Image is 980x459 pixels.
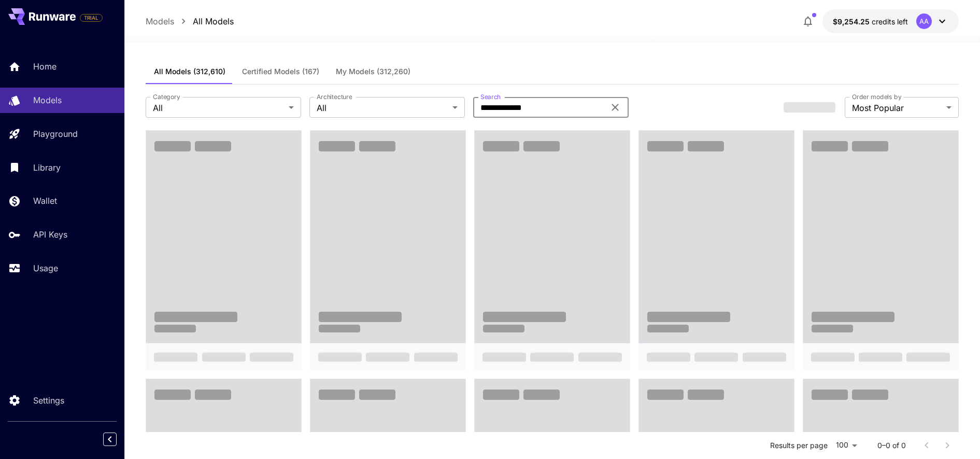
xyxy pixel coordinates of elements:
p: Usage [33,262,58,274]
p: Home [33,60,56,73]
span: credits left [872,17,908,26]
span: TRIAL [80,14,102,22]
span: All [317,102,448,114]
p: Wallet [33,194,57,207]
p: Models [33,94,62,106]
p: Results per page [770,440,828,451]
label: Architecture [317,92,352,101]
a: All Models [193,15,234,27]
div: $9,254.25251 [833,16,908,27]
div: Collapse sidebar [111,430,124,449]
p: Library [33,161,61,174]
label: Category [153,92,180,101]
a: Models [146,15,174,27]
span: All Models (312,610) [154,67,225,76]
div: 100 [832,438,861,453]
label: Order models by [852,92,901,101]
span: Add your payment card to enable full platform functionality. [80,11,103,24]
div: AA [916,13,932,29]
span: My Models (312,260) [336,67,410,76]
button: Collapse sidebar [103,433,117,446]
p: API Keys [33,228,67,241]
button: $9,254.25251AA [822,9,959,33]
label: Search [480,92,501,101]
span: Most Popular [852,102,942,114]
span: All [153,102,285,114]
p: 0–0 of 0 [877,440,906,451]
span: Certified Models (167) [242,67,319,76]
p: Playground [33,128,78,140]
p: Settings [33,394,64,407]
nav: breadcrumb [146,15,234,27]
span: $9,254.25 [833,17,872,26]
